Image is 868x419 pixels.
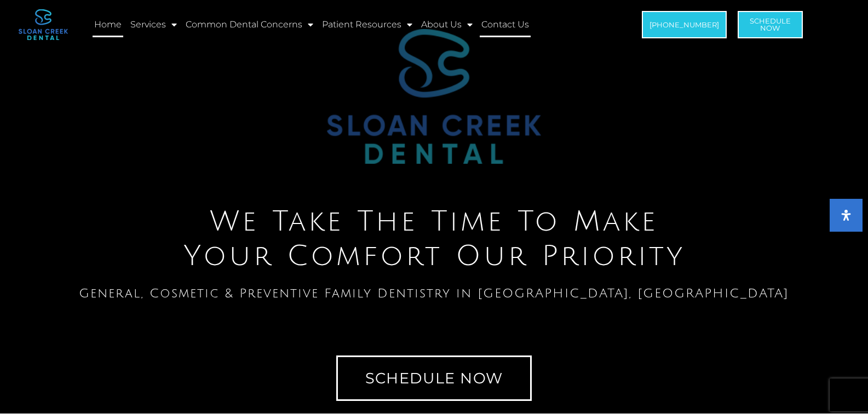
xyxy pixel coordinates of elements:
img: Sloan Creek Dental Logo [327,29,541,164]
a: Contact Us [480,12,531,37]
a: Home [93,12,123,37]
a: Common Dental Concerns [184,12,315,37]
a: Schedule Now [336,355,532,401]
h2: We Take The Time To Make Your Comfort Our Priority [5,205,863,273]
a: Services [129,12,179,37]
span: Schedule Now [750,18,791,32]
img: logo [19,9,68,40]
a: About Us [419,12,474,37]
button: Open Accessibility Panel [830,199,863,232]
a: [PHONE_NUMBER] [642,11,727,38]
a: Patient Resources [320,12,414,37]
span: Schedule Now [365,371,503,386]
nav: Menu [93,12,596,37]
h1: General, Cosmetic & Preventive Family Dentistry in [GEOGRAPHIC_DATA], [GEOGRAPHIC_DATA] [5,287,863,300]
span: [PHONE_NUMBER] [649,21,719,28]
a: ScheduleNow [738,11,803,38]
